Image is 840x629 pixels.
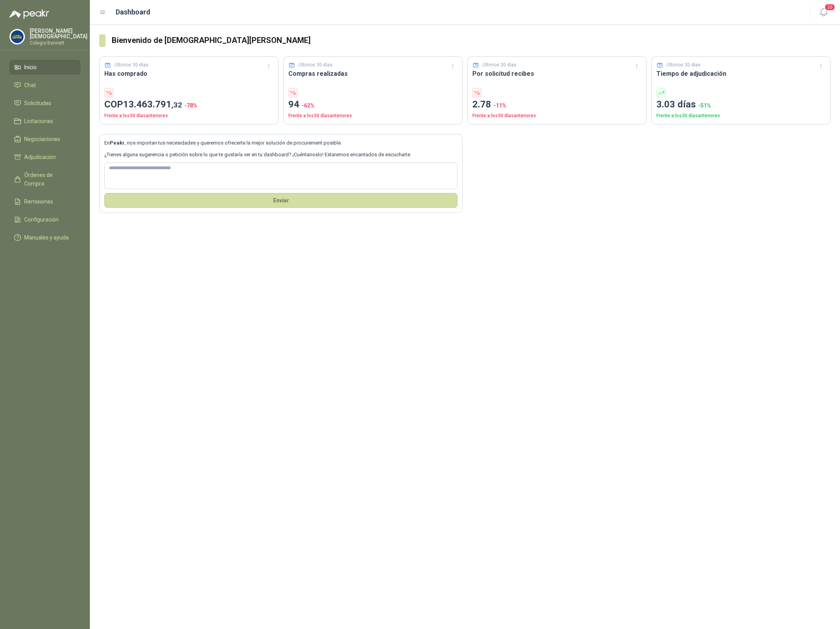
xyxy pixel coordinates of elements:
[302,102,315,109] span: -62 %
[110,140,125,146] b: Peakr
[24,233,69,242] span: Manuales y ayuda
[472,97,642,112] p: 2.78
[9,114,80,129] a: Licitaciones
[24,153,56,161] span: Adjudicación
[24,215,59,224] span: Configuración
[667,61,701,69] p: Últimos 30 días
[104,151,458,159] p: ¿Tienes alguna sugerencia o petición sobre lo que te gustaría ver en tu dashboard? ¡Cuéntanoslo! ...
[288,97,458,112] p: 94
[493,102,506,109] span: -11 %
[824,4,835,11] span: 20
[24,135,60,143] span: Negociaciones
[24,81,36,89] span: Chat
[114,61,148,69] p: Últimos 30 días
[30,28,88,39] p: [PERSON_NAME] [DEMOGRAPHIC_DATA]
[472,69,642,79] h3: Por solicitud recibes
[24,197,53,206] span: Remisiones
[9,132,80,147] a: Negociaciones
[9,168,80,191] a: Órdenes de Compra
[9,96,80,111] a: Solicitudes
[172,100,182,109] span: ,32
[9,60,80,75] a: Inicio
[9,194,80,209] a: Remisiones
[104,69,273,79] h3: Has comprado
[298,61,332,69] p: Últimos 30 días
[104,97,273,112] p: COP
[483,61,517,69] p: Últimos 30 días
[24,171,73,188] span: Órdenes de Compra
[9,150,80,164] a: Adjudicación
[9,230,80,245] a: Manuales y ayuda
[24,99,51,107] span: Solicitudes
[9,9,49,19] img: Logo peakr
[656,112,826,120] p: Frente a los 30 días anteriores
[184,102,197,109] span: -78 %
[656,97,826,112] p: 3.03 días
[104,139,458,147] p: En , nos importan tus necesidades y queremos ofrecerte la mejor solución de procurement posible.
[24,117,53,125] span: Licitaciones
[9,78,80,93] a: Chat
[472,112,642,120] p: Frente a los 30 días anteriores
[698,102,711,109] span: -51 %
[123,99,182,110] span: 13.463.791
[104,112,273,120] p: Frente a los 30 días anteriores
[10,29,25,44] img: Company Logo
[9,212,80,227] a: Configuración
[817,5,831,20] button: 20
[656,69,826,79] h3: Tiempo de adjudicación
[288,112,458,120] p: Frente a los 30 días anteriores
[30,41,88,45] p: Colegio Bennett
[116,7,150,18] h1: Dashboard
[288,69,458,79] h3: Compras realizadas
[24,63,37,71] span: Inicio
[112,34,831,46] h3: Bienvenido de [DEMOGRAPHIC_DATA][PERSON_NAME]
[104,193,458,208] button: Envíar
